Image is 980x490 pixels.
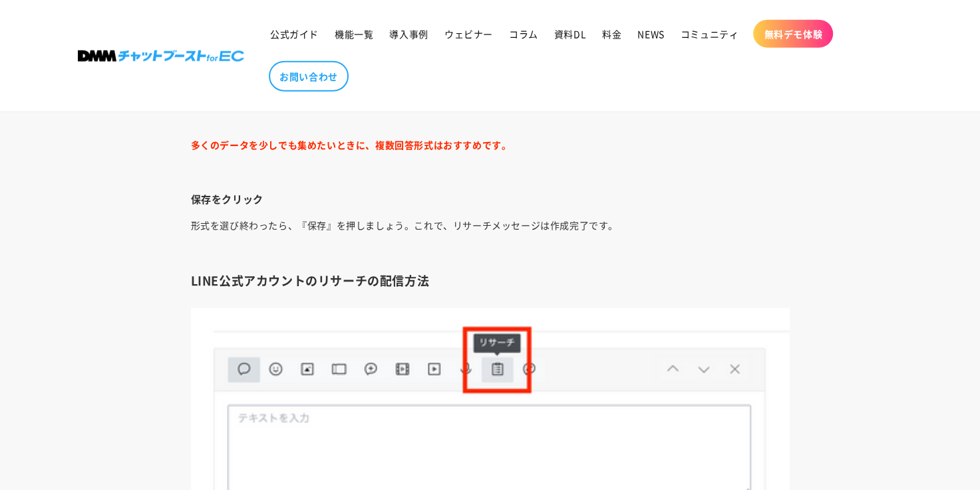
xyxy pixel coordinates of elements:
[444,28,493,40] span: ウェビナー
[629,20,672,48] a: NEWS
[262,20,327,48] a: 公式ガイド
[554,28,586,40] span: 資料DL
[509,28,538,40] span: コラム
[270,28,319,40] span: 公式ガイド
[191,138,512,151] strong: 多くのデータを少しでも集めたいときに、複数回答形式はおすすめです。
[279,70,338,82] span: お問い合わせ
[637,28,664,40] span: NEWS
[389,28,428,40] span: 導入事例
[602,28,621,40] span: 料金
[436,20,501,48] a: ウェビナー
[501,20,546,48] a: コラム
[191,193,790,206] h4: 保存をクリック
[191,273,790,288] h3: LINE公式アカウントのリサーチの配信方法
[753,20,833,48] a: 無料デモ体験
[327,20,381,48] a: 機能一覧
[594,20,629,48] a: 料金
[78,50,244,62] img: 株式会社DMM Boost
[269,61,349,92] a: お問い合わせ
[764,28,822,40] span: 無料デモ体験
[546,20,594,48] a: 資料DL
[335,28,373,40] span: 機能一覧
[673,20,747,48] a: コミュニティ
[191,216,790,253] p: 形式を選び終わったら、『保存』を押しましょう。これで、リサーチメッセージは作成完了です。
[681,28,739,40] span: コミュニティ
[381,20,436,48] a: 導入事例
